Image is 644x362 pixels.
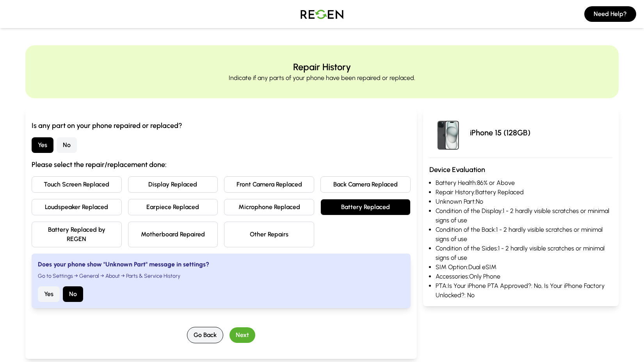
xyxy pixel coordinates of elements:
[32,176,122,193] button: Touch Screen Replaced
[436,225,612,244] li: Condition of the Back: 1 - 2 hardly visible scratches or minimal signs of use
[32,159,411,170] h3: Please select the repair/replacement done:
[224,176,314,193] button: Front Camera Replaced
[32,222,122,247] button: Battery Replaced by REGEN
[436,272,612,281] li: Accessories: Only Phone
[57,137,77,153] button: No
[436,178,612,188] li: Battery Health: 86% or Above
[436,281,612,300] li: PTA: Is Your iPhone PTA Approved?: No, Is Your iPhone Factory Unlocked?: No
[224,222,314,247] button: Other Repairs
[128,199,218,215] button: Earpiece Replaced
[128,176,218,193] button: Display Replaced
[429,164,612,175] h3: Device Evaluation
[436,263,612,272] li: SIM Option: Dual eSIM
[38,272,404,280] li: Go to Settings → General → About → Parts & Service History
[429,114,467,151] img: iPhone 15
[436,206,612,225] li: Condition of the Display: 1 - 2 hardly visible scratches or minimal signs of use
[320,199,411,215] button: Battery Replaced
[32,120,411,131] h3: Is any part on your phone repaired or replaced?
[229,73,415,83] p: Indicate if any parts of your phone have been repaired or replaced.
[38,261,209,268] strong: Does your phone show "Unknown Part" message in settings?
[470,127,530,138] p: iPhone 15 (128GB)
[187,327,223,343] button: Go Back
[224,199,314,215] button: Microphone Replaced
[63,286,83,302] button: No
[32,199,122,215] button: Loudspeaker Replaced
[436,197,612,206] li: Unknown Part: No
[293,61,351,73] h2: Repair History
[320,176,411,193] button: Back Camera Replaced
[128,222,218,247] button: Motherboard Repaired
[295,3,349,25] img: Logo
[436,188,612,197] li: Repair History: Battery Replaced
[38,286,60,302] button: Yes
[32,137,53,153] button: Yes
[584,6,636,22] button: Need Help?
[229,327,255,343] button: Next
[436,244,612,263] li: Condition of the Sides: 1 - 2 hardly visible scratches or minimal signs of use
